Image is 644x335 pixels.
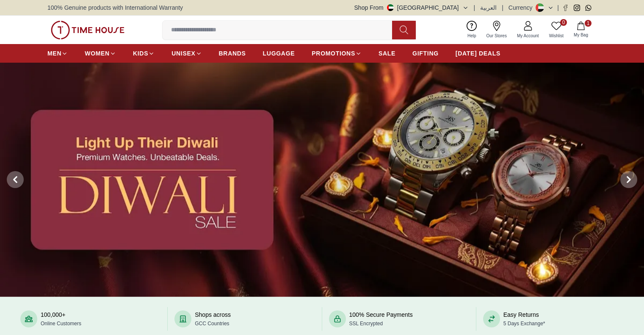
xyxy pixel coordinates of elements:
span: KIDS [133,49,148,58]
div: Currency [509,3,536,12]
a: Instagram [574,5,580,11]
span: My Account [514,33,542,39]
span: SALE [379,49,395,58]
span: MEN [47,49,61,58]
a: UNISEX [171,46,202,61]
span: WOMEN [85,49,110,58]
span: 0 [560,19,567,26]
span: 1 [585,20,591,27]
a: [DATE] DEALS [456,46,500,61]
span: | [474,3,475,12]
button: 1My Bag [569,20,593,40]
a: MEN [47,46,68,61]
a: SALE [379,46,395,61]
a: Help [462,19,481,41]
span: GCC Countries [195,321,229,327]
span: My Bag [570,32,591,38]
span: Our Stores [483,33,510,39]
a: PROMOTIONS [312,46,362,61]
span: 5 Days Exchange* [503,321,545,327]
a: Facebook [562,5,569,11]
a: Our Stores [481,19,512,41]
button: العربية [480,3,497,12]
span: GIFTING [412,49,439,58]
img: United Arab Emirates [387,4,394,11]
span: | [557,3,559,12]
a: KIDS [133,46,155,61]
a: Whatsapp [585,5,591,11]
span: Wishlist [546,33,567,39]
button: Shop From[GEOGRAPHIC_DATA] [354,3,469,12]
span: [DATE] DEALS [456,49,500,58]
a: 0Wishlist [544,19,569,41]
a: LUGGAGE [263,46,295,61]
div: 100,000+ [41,310,81,327]
span: LUGGAGE [263,49,295,58]
span: UNISEX [171,49,195,58]
span: PROMOTIONS [312,49,355,58]
span: SSL Encrypted [349,321,383,327]
div: 100% Secure Payments [349,310,413,327]
span: BRANDS [219,49,246,58]
a: WOMEN [85,46,116,61]
a: GIFTING [412,46,439,61]
img: ... [51,21,124,39]
span: Online Customers [41,321,81,327]
div: Easy Returns [503,310,545,327]
div: Shops across [195,310,231,327]
span: Help [464,33,480,39]
span: | [502,3,503,12]
span: 100% Genuine products with International Warranty [47,3,183,12]
a: BRANDS [219,46,246,61]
